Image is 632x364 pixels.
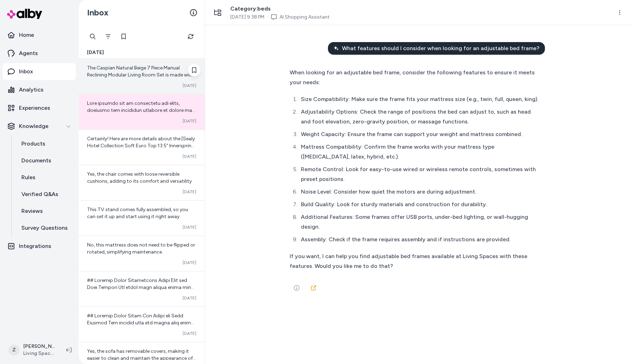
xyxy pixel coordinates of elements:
div: Adjustability Options: Check the range of positions the bed can adjust to, such as head and foot ... [301,107,541,127]
a: Verified Q&As [14,186,76,203]
div: Size Compatibility: Make sure the frame fits your mattress size (e.g., twin, full, queen, king). [301,94,541,104]
span: Certainly! Here are more details about the [Sealy Hotel Collection Soft Euro Top 13.5" Innersprin... [87,136,196,261]
button: Refresh [184,29,198,43]
div: If you want, I can help you find adjustable bed frames available at Living Spaces with these feat... [290,251,541,271]
span: [DATE] [183,331,196,336]
span: [DATE] [183,224,196,230]
img: alby Logo [7,9,42,19]
a: No, this mattress does not need to be flipped or rotated, simplifying maintenance.[DATE] [79,236,205,271]
span: Z [8,344,20,356]
p: Inbox [19,67,33,76]
span: [DATE] [183,83,196,88]
p: Integrations [19,242,51,250]
span: [DATE] [183,260,196,265]
a: Reviews [14,203,76,220]
span: Category: beds [230,5,330,13]
button: Filter [101,29,115,43]
p: Documents [21,156,51,165]
div: When looking for an adjustable bed frame, consider the following features to ensure it meets your... [290,68,541,87]
span: [DATE] [183,295,196,301]
p: Survey Questions [21,224,68,232]
span: [DATE] 9:38 PM [230,14,264,21]
a: Survey Questions [14,220,76,236]
a: Rules [14,169,76,186]
p: Rules [21,173,35,182]
button: Knowledge [3,118,76,135]
p: Reviews [21,207,43,215]
span: [DATE] [183,154,196,159]
p: Verified Q&As [21,190,58,198]
span: [DATE] [87,49,104,56]
a: ## Loremip Dolor Sitam Con Adipi eli Sedd Eiusmod Tem incidid utla etd magna aliq enim admi venia... [79,306,205,342]
span: [DATE] [183,189,196,195]
span: Living Spaces [23,350,55,357]
p: Experiences [19,104,50,112]
a: This TV stand comes fully assembled, so you can set it up and start using it right away.[DATE] [79,200,205,236]
p: Home [19,31,34,39]
span: No, this mattress does not need to be flipped or rotated, simplifying maintenance. [87,242,195,255]
a: The Caspian Natural Beige 7 Piece Manual Reclining Modular Living Room Set is made with fabric ma... [79,59,205,94]
p: Agents [19,49,38,58]
a: Integrations [3,238,76,255]
p: Knowledge [19,122,48,130]
div: Assembly: Check if the frame requires assembly and if instructions are provided. [301,235,541,244]
a: Home [3,27,76,43]
h2: Inbox [87,7,108,18]
span: What features should I consider when looking for an adjustable bed frame? [342,44,539,53]
span: This TV stand comes fully assembled, so you can set it up and start using it right away. [87,207,188,220]
a: Analytics [3,81,76,98]
a: Experiences [3,100,76,116]
a: AI Shopping Assistant [279,14,330,21]
span: The Caspian Natural Beige 7 Piece Manual Reclining Modular Living Room Set is made with fabric ma... [87,65,196,99]
p: Products [21,140,45,148]
a: Documents [14,152,76,169]
a: Certainly! Here are more details about the [Sealy Hotel Collection Soft Euro Top 13.5" Innersprin... [79,129,205,165]
div: Additional Features: Some frames offer USB ports, under-bed lighting, or wall-hugging design. [301,212,541,232]
a: Lore ipsumdo sit am consectetu adi elits, doeiusmo tem incididun utlabore et dolore ma aliqu enim... [79,94,205,129]
a: Products [14,135,76,152]
a: ## Loremip Dolor Sitametcons Adipi Elit sed Doei Tempori Utl etdol magn aliqua enima min venia qu... [79,271,205,306]
div: Mattress Compatibility: Confirm the frame works with your mattress type ([MEDICAL_DATA], latex, h... [301,142,541,162]
div: Build Quality: Look for sturdy materials and construction for durability. [301,200,541,209]
p: [PERSON_NAME] [23,343,55,350]
span: Lore ipsumdo sit am consectetu adi elits, doeiusmo tem incididun utlabore et dolore ma aliqu enim... [87,100,196,275]
button: See more [290,281,304,295]
span: [DATE] [183,118,196,124]
a: Agents [3,45,76,62]
a: Inbox [3,63,76,80]
div: Remote Control: Look for easy-to-use wired or wireless remote controls, sometimes with preset pos... [301,164,541,184]
div: Noise Level: Consider how quiet the motors are during adjustment. [301,187,541,197]
div: Weight Capacity: Ensure the frame can support your weight and mattress combined. [301,129,541,139]
span: Yes, the chair comes with loose reversible cushions, adding to its comfort and versatility. [87,171,193,184]
p: Analytics [19,86,44,94]
span: · [267,14,268,21]
button: Z[PERSON_NAME]Living Spaces [4,339,60,361]
a: Yes, the chair comes with loose reversible cushions, adding to its comfort and versatility.[DATE] [79,165,205,200]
